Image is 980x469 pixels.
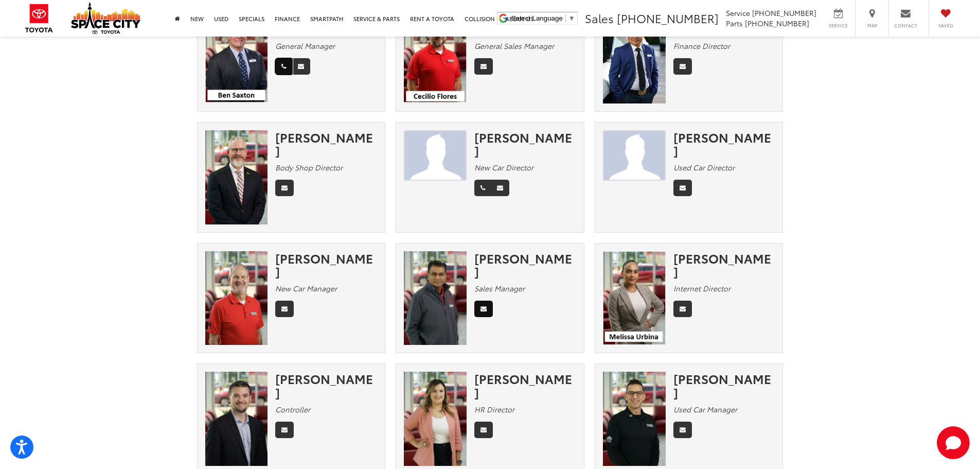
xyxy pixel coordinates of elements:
img: JAMES TAYLOR [404,130,467,181]
img: Olivia Ellenberger [404,372,467,466]
a: Phone [474,180,491,196]
img: Space City Toyota [71,2,140,34]
span: Parts [726,18,743,28]
span: ​ [565,14,566,22]
span: [PHONE_NUMBER] [745,18,809,28]
em: General Manager [275,41,335,51]
img: Cecilio Flores [404,9,467,103]
img: Marco Compean [603,130,666,181]
a: Email [275,180,294,196]
img: Oz Ali [404,251,467,345]
div: [PERSON_NAME] [474,130,576,158]
em: Finance Director [673,41,730,51]
em: HR Director [474,404,514,414]
img: Candelario Perez [603,372,666,466]
em: General Sales Manager [474,41,554,51]
em: New Car Director [474,162,533,172]
em: New Car Manager [275,283,337,293]
a: Email [491,180,509,196]
img: Ben Saxton [205,9,268,103]
div: [PERSON_NAME] [673,372,775,399]
em: Used Car Manager [673,404,737,414]
img: David Hardy [205,251,268,345]
span: Select Language [511,14,563,22]
img: Sean Patterson [205,130,268,224]
button: Toggle Chat Window [937,426,970,459]
a: Email [673,58,692,75]
a: Email [275,301,294,317]
div: [PERSON_NAME] [474,372,576,399]
a: Email [673,180,692,196]
img: Melissa Urbina [603,251,666,344]
a: Email [673,301,692,317]
img: Nam Pham [603,9,666,103]
span: Contact [894,22,917,29]
a: Select Language​ [511,14,575,22]
span: [PHONE_NUMBER] [752,8,816,18]
em: Body Shop Director [275,162,343,172]
span: Sales [585,10,614,26]
span: Service [726,8,750,18]
div: [PERSON_NAME] [275,372,377,399]
a: Phone [275,58,292,75]
span: Saved [934,22,957,29]
a: Email [292,58,310,75]
a: Email [474,301,493,317]
div: [PERSON_NAME] [275,251,377,279]
a: Email [474,58,493,75]
span: Service [827,22,850,29]
div: [PERSON_NAME] [275,130,377,158]
a: Email [474,422,493,438]
span: Map [861,22,883,29]
a: Email [275,422,294,438]
em: Controller [275,404,310,414]
em: Sales Manager [474,283,525,293]
span: [PHONE_NUMBER] [617,10,719,26]
img: Scott Bullis [205,372,268,466]
div: [PERSON_NAME] [673,130,775,158]
div: [PERSON_NAME] [474,251,576,279]
em: Internet Director [673,283,730,293]
em: Used Car Director [673,162,735,172]
svg: Start Chat [937,426,970,459]
a: Email [673,422,692,438]
div: [PERSON_NAME] [673,251,775,279]
span: ▼ [568,14,575,22]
